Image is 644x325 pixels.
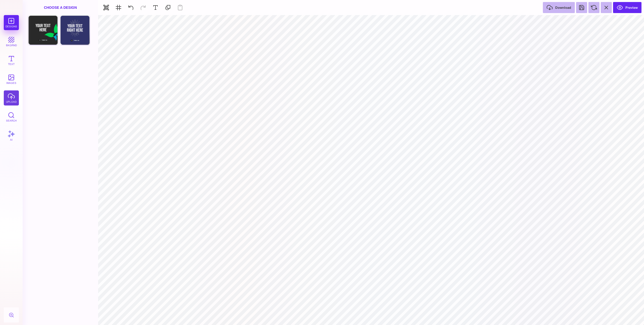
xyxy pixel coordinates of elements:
button: Preview [613,2,641,13]
button: Search [4,109,19,124]
button: upload [4,90,19,105]
button: AI [4,128,19,143]
button: images [4,72,19,87]
button: Download [543,2,575,13]
button: Text [4,53,19,68]
button: bkgrnd [4,34,19,49]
